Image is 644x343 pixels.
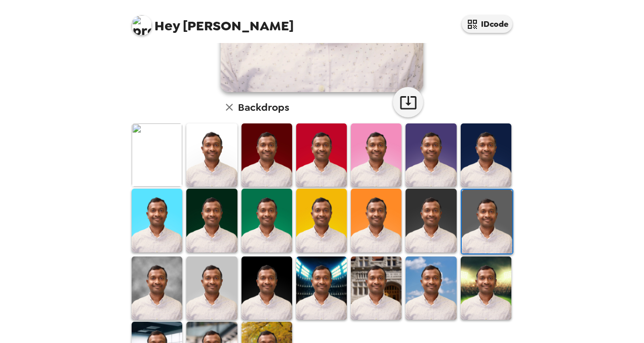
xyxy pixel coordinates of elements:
[154,17,180,35] span: Hey
[132,123,182,187] img: Original
[238,99,289,115] h6: Backdrops
[132,15,152,35] img: profile pic
[132,10,294,33] span: [PERSON_NAME]
[462,15,512,33] button: IDcode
